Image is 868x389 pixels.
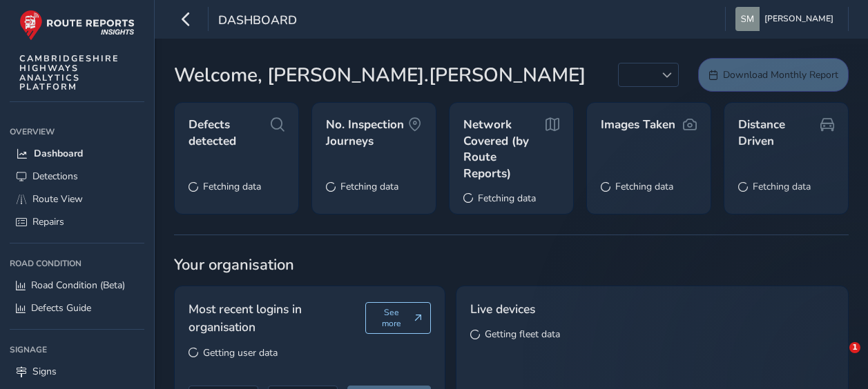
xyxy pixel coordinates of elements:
span: Fetching data [203,180,261,193]
a: Dashboard [10,142,144,165]
span: Live devices [470,300,535,318]
div: Overview [10,121,144,142]
div: Road Condition [10,253,144,274]
span: Detections [32,170,78,183]
span: Signs [32,365,57,378]
img: diamond-layout [735,7,760,31]
span: Dashboard [34,147,83,160]
span: Road Condition (Beta) [31,279,125,292]
span: Images Taken [601,117,675,133]
span: Defects Guide [31,301,91,315]
span: Dashboard [218,12,297,31]
span: 1 [849,342,860,353]
div: Signage [10,339,144,360]
span: Route View [32,192,83,206]
span: Fetching data [478,192,536,205]
button: See more [365,302,431,334]
span: Distance Driven [738,117,820,149]
button: [PERSON_NAME] [735,7,838,31]
a: Road Condition (Beta) [10,274,144,297]
span: Fetching data [615,180,673,193]
span: See more [375,307,409,329]
span: Welcome, [PERSON_NAME].[PERSON_NAME] [174,61,586,90]
span: No. Inspection Journeys [326,117,408,149]
span: Fetching data [753,180,811,193]
span: Getting fleet data [485,328,560,341]
a: Route View [10,188,144,210]
span: [PERSON_NAME] [764,7,833,31]
span: Fetching data [340,180,398,193]
a: Defects Guide [10,297,144,319]
a: Signs [10,360,144,383]
iframe: Intercom live chat [821,342,854,375]
span: Network Covered (by Route Reports) [463,117,546,182]
a: Detections [10,165,144,188]
img: rr logo [19,10,135,41]
a: Repairs [10,210,144,233]
span: CAMBRIDGESHIRE HIGHWAYS ANALYTICS PLATFORM [19,54,119,92]
span: Repairs [32,215,64,228]
span: Most recent logins in organisation [189,300,365,337]
span: Your organisation [174,255,849,275]
span: Defects detected [189,117,271,149]
span: Getting user data [203,346,278,359]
